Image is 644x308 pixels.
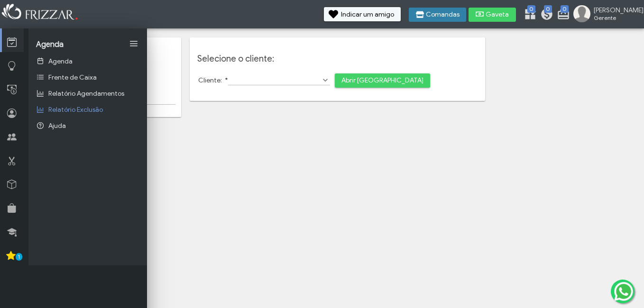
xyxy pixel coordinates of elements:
button: Gaveta [469,8,516,22]
span: Comandas [426,11,460,18]
span: Relatório Agendamentos [48,90,124,98]
span: Agenda [48,57,73,65]
a: Ajuda [28,118,147,134]
span: Relatório Exclusão [48,106,103,114]
a: Relatório Exclusão [28,101,147,118]
button: Comandas [409,8,466,22]
img: whatsapp.png [612,280,635,303]
button: Abrir [GEOGRAPHIC_DATA] [335,73,430,88]
label: Cliente: [198,76,228,84]
span: Ajuda [48,122,66,130]
span: Indicar um amigo [341,11,394,18]
h3: Selecione o cliente: [197,54,477,64]
a: Frente de Caixa [28,69,147,85]
a: 0 [540,8,550,23]
button: Show Options [321,75,330,85]
span: 0 [544,5,552,13]
span: [PERSON_NAME] [594,6,636,14]
span: 0 [561,5,569,13]
a: Relatório Agendamentos [28,85,147,101]
button: Indicar um amigo [324,7,401,21]
span: Gaveta [486,11,509,18]
span: Abrir [GEOGRAPHIC_DATA] [341,73,423,88]
a: 0 [524,8,533,23]
span: Agenda [36,40,64,49]
a: [PERSON_NAME] Gerente [573,5,639,24]
span: Gerente [594,14,636,21]
span: 0 [527,5,535,13]
a: 0 [557,8,566,23]
a: Agenda [28,53,147,69]
span: Frente de Caixa [48,73,97,82]
span: 1 [16,253,22,261]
